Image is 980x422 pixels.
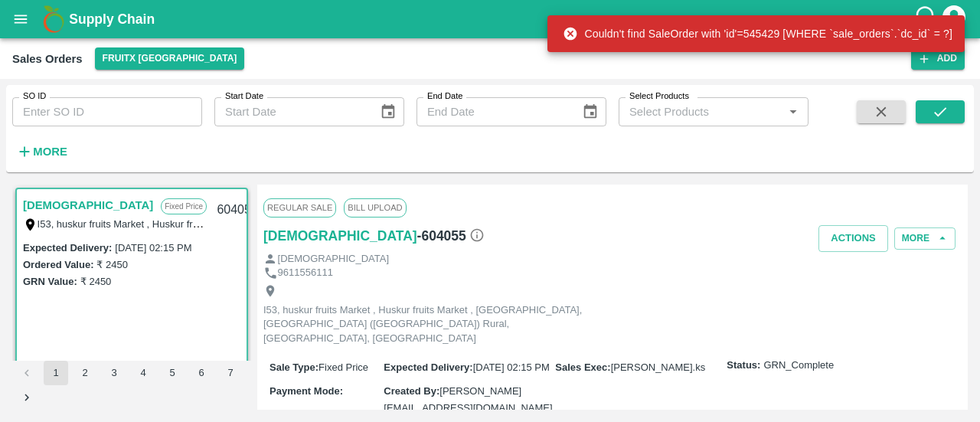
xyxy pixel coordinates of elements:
[563,20,952,47] div: Couldn't find SaleOrder with 'id'=545429 [WHERE `sale_orders`.`dc_id` = ?]
[23,242,112,254] label: Expected Delivery :
[12,139,71,165] button: More
[102,361,126,385] button: Go to page 3
[269,361,318,373] label: Sale Type :
[12,97,202,126] input: Enter SO ID
[555,361,610,373] label: Sales Exec :
[225,90,263,103] label: Start Date
[278,266,333,280] p: 9611556111
[23,90,46,103] label: SO ID
[263,303,608,346] p: I53, huskur fruits Market , Huskur fruits Market , [GEOGRAPHIC_DATA], [GEOGRAPHIC_DATA] ([GEOGRAP...
[69,11,155,27] b: Supply Chain
[263,198,336,217] span: Regular Sale
[473,361,550,373] span: [DATE] 02:15 PM
[269,385,343,397] label: Payment Mode :
[818,225,888,252] button: Actions
[894,227,955,250] button: More
[913,5,940,33] div: customer-support
[160,361,185,385] button: Go to page 5
[384,385,552,414] span: [PERSON_NAME][EMAIL_ADDRESS][DOMAIN_NAME]
[115,242,191,254] label: [DATE] 02:15 PM
[214,97,367,126] input: Start Date
[629,90,689,103] label: Select Products
[73,361,97,385] button: Go to page 2
[38,218,821,230] label: I53, huskur fruits Market , Huskur fruits Market , [GEOGRAPHIC_DATA], [GEOGRAPHIC_DATA] ([GEOGRAP...
[427,90,462,103] label: End Date
[623,102,779,122] input: Select Products
[374,97,403,126] button: Choose date
[344,198,406,217] span: Bill Upload
[33,146,67,158] strong: More
[207,192,266,228] div: 604055
[763,358,834,373] span: GRN_Complete
[727,358,760,373] label: Status:
[38,4,69,34] img: logo
[783,102,803,122] button: Open
[940,3,968,35] div: account of current user
[23,259,93,270] label: Ordered Value:
[189,361,214,385] button: Go to page 6
[131,361,155,385] button: Go to page 4
[218,361,243,385] button: Go to page 7
[161,198,207,214] p: Fixed Price
[95,47,245,70] button: Select DC
[3,2,38,37] button: open drawer
[23,195,153,215] a: [DEMOGRAPHIC_DATA]
[96,259,128,270] label: ₹ 2450
[318,361,368,373] span: Fixed Price
[23,276,77,287] label: GRN Value:
[12,361,251,410] nav: pagination navigation
[69,8,913,30] a: Supply Chain
[384,361,472,373] label: Expected Delivery :
[576,97,605,126] button: Choose date
[263,225,417,247] a: [DEMOGRAPHIC_DATA]
[44,361,68,385] button: page 1
[278,252,389,267] p: [DEMOGRAPHIC_DATA]
[12,49,83,69] div: Sales Orders
[416,97,570,126] input: End Date
[384,385,439,397] label: Created By :
[911,47,965,70] button: Add
[15,385,39,410] button: Go to next page
[417,225,485,247] h6: - 604055
[80,276,112,287] label: ₹ 2450
[611,361,706,373] span: [PERSON_NAME].ks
